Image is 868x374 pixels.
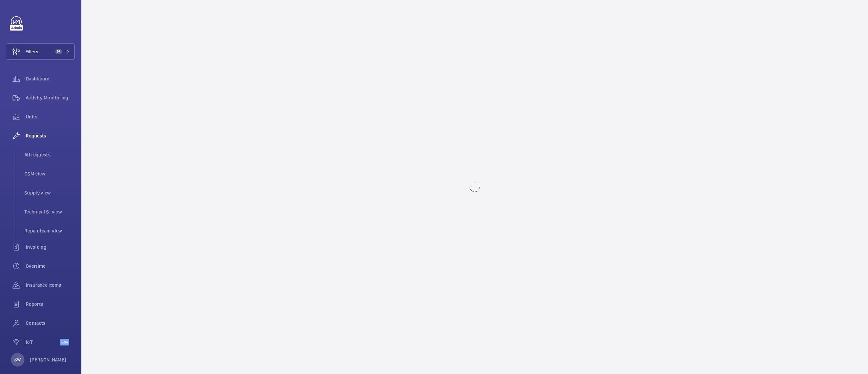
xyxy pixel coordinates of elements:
[24,151,75,158] span: All requests
[26,320,75,326] span: Contacts
[24,227,75,234] span: Repair team view
[14,356,21,363] p: SW
[7,43,75,60] button: Filters16
[25,48,38,55] span: Filters
[26,94,75,101] span: Activity Monitoring
[24,208,75,215] span: Technical S. view
[26,282,75,288] span: Insurance items
[30,356,66,363] p: [PERSON_NAME]
[26,263,75,269] span: Overtime
[24,189,75,196] span: Supply view
[26,244,75,250] span: Invoicing
[60,339,69,345] span: Beta
[26,301,75,307] span: Reports
[24,170,75,177] span: CSM view
[26,113,75,120] span: Units
[26,132,75,139] span: Requests
[26,339,60,345] span: IoT
[26,75,75,82] span: Dashboard
[55,49,62,54] span: 16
